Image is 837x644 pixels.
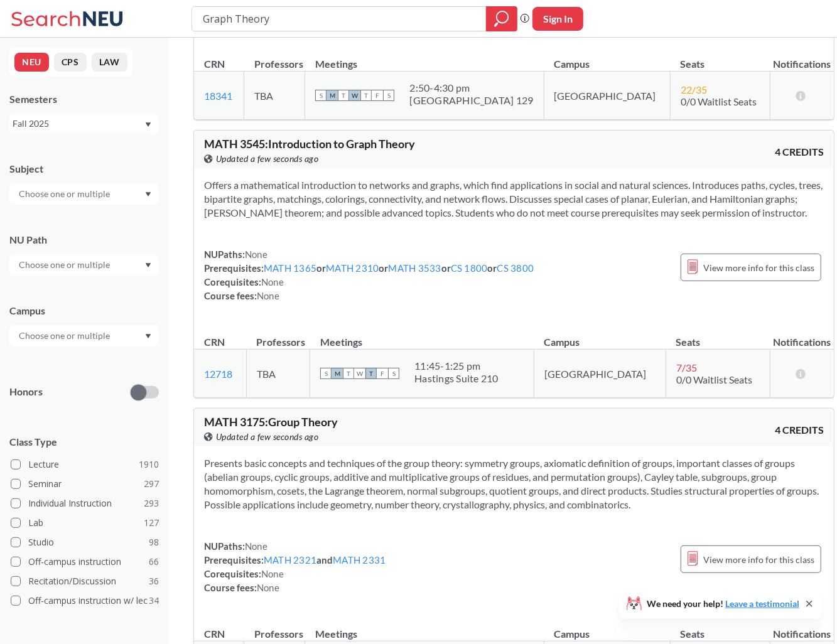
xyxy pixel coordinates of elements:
[202,8,477,30] input: Class, professor, course number, "phrase"
[681,95,757,107] span: 0/0 Waitlist Seats
[144,496,159,510] span: 293
[409,94,533,107] div: [GEOGRAPHIC_DATA] 129
[9,385,43,399] p: Honors
[770,614,834,641] th: Notifications
[775,145,824,159] span: 4 CREDITS
[145,122,151,127] svg: Dropdown arrow
[389,262,441,274] a: MATH 3533
[775,423,824,437] span: 4 CREDITS
[305,614,544,641] th: Meetings
[414,360,499,372] div: 11:45 - 1:25 pm
[11,534,159,550] label: Studio
[338,90,349,101] span: T
[11,554,159,570] label: Off-campus instruction
[204,178,824,220] section: Offers a mathematical introduction to networks and graphs, which find applications in social and ...
[343,368,354,379] span: T
[9,254,159,276] div: Dropdown arrow
[145,263,151,268] svg: Dropdown arrow
[326,262,379,274] a: MATH 2310
[360,90,372,101] span: T
[670,614,770,641] th: Seats
[204,539,386,594] div: NUPaths: Prerequisites: and Corequisites: Course fees:
[145,192,151,197] svg: Dropdown arrow
[647,599,799,608] span: We need your help!
[204,247,534,303] div: NUPaths: Prerequisites: or or or or Corequisites: Course fees:
[216,152,319,166] span: Updated a few seconds ago
[9,183,159,205] div: Dropdown arrow
[676,362,697,373] span: 7 / 35
[149,574,159,588] span: 36
[670,45,770,72] th: Seats
[725,598,799,609] a: Leave a testimonial
[204,456,824,512] section: Presents basic concepts and techniques of the group theory: symmetry groups, axiomatic definition...
[257,290,279,301] span: None
[377,368,388,379] span: F
[144,477,159,491] span: 297
[11,456,159,473] label: Lecture
[486,6,517,31] div: magnifying glass
[9,162,159,176] div: Subject
[204,90,232,102] a: 18341
[414,372,499,385] div: Hastings Suite 210
[9,325,159,346] div: Dropdown arrow
[204,627,225,641] div: CRN
[54,53,87,72] button: CPS
[13,257,118,272] input: Choose one or multiple
[244,614,305,641] th: Professors
[333,554,386,566] a: MATH 2331
[681,83,707,95] span: 22 / 35
[349,90,360,101] span: W
[497,262,534,274] a: CS 3800
[149,594,159,608] span: 34
[204,415,338,429] span: MATH 3175 : Group Theory
[139,458,159,471] span: 1910
[204,335,225,349] div: CRN
[11,495,159,512] label: Individual Instruction
[9,114,159,134] div: Fall 2025Dropdown arrow
[770,45,834,72] th: Notifications
[372,90,383,101] span: F
[204,57,225,71] div: CRN
[92,53,127,72] button: LAW
[145,334,151,339] svg: Dropdown arrow
[534,323,666,350] th: Campus
[11,515,159,531] label: Lab
[544,614,670,641] th: Campus
[310,323,534,350] th: Meetings
[261,568,284,579] span: None
[204,368,232,380] a: 12718
[320,368,332,379] span: S
[245,540,267,552] span: None
[246,323,310,350] th: Professors
[204,137,415,151] span: MATH 3545 : Introduction to Graph Theory
[703,260,814,276] span: View more info for this class
[534,350,666,398] td: [GEOGRAPHIC_DATA]
[11,593,159,609] label: Off-campus instruction w/ lec
[14,53,49,72] button: NEU
[144,516,159,530] span: 127
[383,90,394,101] span: S
[13,186,118,201] input: Choose one or multiple
[544,72,670,120] td: [GEOGRAPHIC_DATA]
[244,45,305,72] th: Professors
[451,262,488,274] a: CS 1800
[305,45,544,72] th: Meetings
[257,582,279,593] span: None
[676,373,752,385] span: 0/0 Waitlist Seats
[354,368,365,379] span: W
[245,249,267,260] span: None
[327,90,338,101] span: M
[9,233,159,247] div: NU Path
[149,555,159,569] span: 66
[666,323,770,350] th: Seats
[544,45,670,72] th: Campus
[9,435,159,449] span: Class Type
[264,554,316,566] a: MATH 2321
[409,82,533,94] div: 2:50 - 4:30 pm
[13,117,144,131] div: Fall 2025
[246,350,310,398] td: TBA
[770,323,834,350] th: Notifications
[9,304,159,318] div: Campus
[332,368,343,379] span: M
[703,552,814,567] span: View more info for this class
